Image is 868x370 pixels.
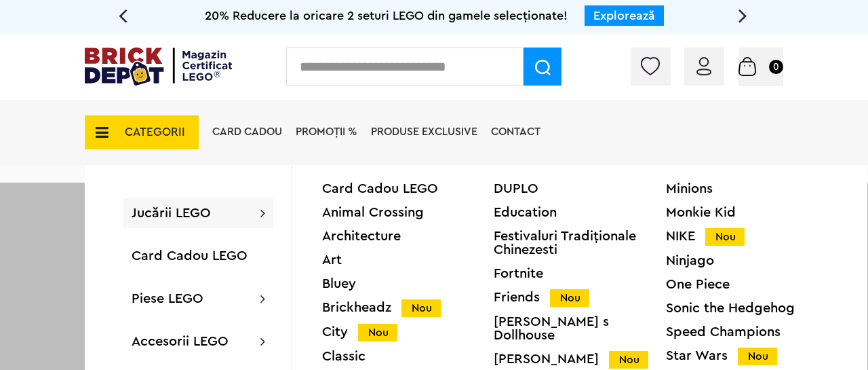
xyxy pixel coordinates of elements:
a: Card Cadou LEGO [322,182,494,196]
a: Contact [491,126,540,137]
a: Animal Crossing [322,206,494,219]
small: 0 [769,60,783,74]
span: CATEGORII [125,126,185,138]
a: PROMOȚII % [296,126,357,137]
a: Minions [666,182,837,196]
a: Card Cadou [212,126,282,137]
span: 20% Reducere la oricare 2 seturi LEGO din gamele selecționate! [205,10,568,22]
a: Education [494,206,665,219]
a: Explorează [593,10,655,22]
a: Produse exclusive [371,126,477,137]
a: DUPLO [494,182,665,196]
a: Monkie Kid [666,206,837,219]
a: Jucării LEGO [132,206,211,220]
